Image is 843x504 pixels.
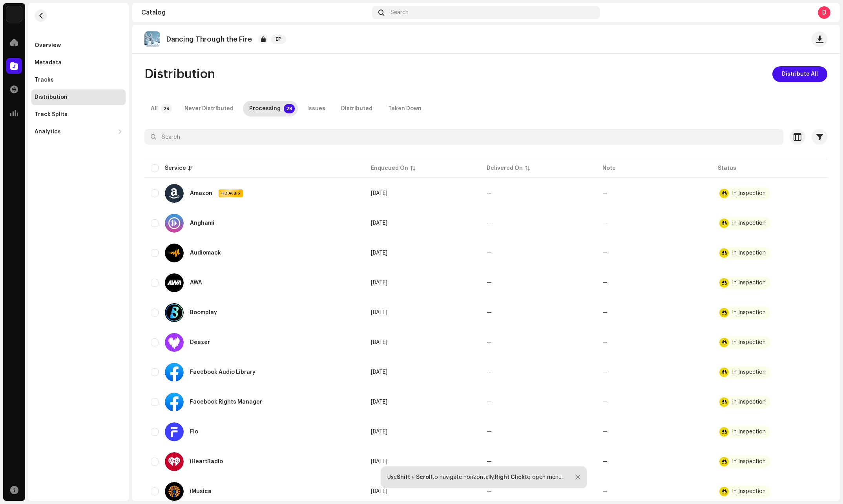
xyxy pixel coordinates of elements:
p-badge: 29 [161,104,172,113]
div: Analytics [35,129,61,135]
span: — [487,399,492,405]
span: EP [271,35,286,44]
span: — [487,340,492,345]
div: Issues [307,101,325,116]
div: Anghami [190,220,214,226]
div: In Inspection [732,250,766,256]
div: D [818,6,830,19]
span: — [487,459,492,464]
span: — [487,310,492,315]
div: In Inspection [732,191,766,196]
div: Amazon [190,191,212,196]
strong: Right Click [495,475,525,480]
re-a-table-badge: — [602,220,608,226]
span: Oct 10, 2025 [371,340,387,345]
div: Distribution [35,94,68,100]
div: Distributed [341,101,372,116]
re-a-table-badge: — [602,369,608,375]
re-m-nav-item: Metadata [31,55,126,71]
re-a-table-badge: — [602,250,608,256]
re-a-table-badge: — [602,399,608,405]
re-a-table-badge: — [602,280,608,286]
div: In Inspection [732,429,766,435]
span: — [487,280,492,286]
div: In Inspection [732,310,766,315]
span: Distribute All [782,66,818,82]
div: Processing [249,101,281,116]
span: — [487,250,492,256]
div: Delivered On [487,164,523,172]
re-a-table-badge: — [602,191,608,196]
span: — [487,429,492,435]
span: Oct 10, 2025 [371,429,387,435]
span: Oct 10, 2025 [371,250,387,256]
div: In Inspection [732,399,766,405]
span: — [487,220,492,226]
div: Facebook Rights Manager [190,399,262,405]
div: Track Splits [35,111,68,118]
re-m-nav-dropdown: Analytics [31,124,126,140]
re-a-table-badge: — [602,459,608,464]
img: eb8e7854-167f-432f-b929-ec4eb942a246 [144,31,160,47]
re-a-table-badge: — [602,310,608,315]
span: Oct 10, 2025 [371,220,387,226]
div: Overview [35,42,61,49]
re-a-table-badge: — [602,429,608,435]
span: Oct 10, 2025 [371,280,387,286]
span: Oct 10, 2025 [371,459,387,464]
re-m-nav-item: Track Splits [31,107,126,122]
div: In Inspection [732,280,766,286]
div: Tracks [35,77,54,83]
div: Never Distributed [184,101,234,116]
re-m-nav-item: Overview [31,38,126,53]
div: Flo [190,429,198,435]
div: In Inspection [732,220,766,226]
span: Oct 10, 2025 [371,399,387,405]
input: Search [144,129,783,145]
div: iMusica [190,489,212,494]
span: — [487,489,492,494]
span: — [487,191,492,196]
div: iHeartRadio [190,459,223,464]
button: Distribute All [772,66,827,82]
div: All [151,101,158,116]
strong: Shift + Scroll [397,475,432,480]
div: Boomplay [190,310,217,315]
p: Dancing Through the Fire [166,35,252,44]
div: Catalog [141,9,369,16]
div: In Inspection [732,459,766,464]
div: Use to navigate horizontally, to open menu. [387,474,563,480]
span: Distribution [144,66,215,82]
span: Search [390,9,409,16]
div: Facebook Audio Library [190,369,255,375]
div: Taken Down [388,101,421,116]
span: Oct 10, 2025 [371,191,387,196]
span: Oct 10, 2025 [371,489,387,494]
img: 1c16f3de-5afb-4452-805d-3f3454e20b1b [6,6,22,22]
div: Service [165,164,186,172]
div: In Inspection [732,489,766,494]
div: In Inspection [732,369,766,375]
div: AWA [190,280,202,286]
div: Deezer [190,340,210,345]
p-badge: 29 [284,104,295,113]
re-a-table-badge: — [602,340,608,345]
re-a-table-badge: — [602,489,608,494]
span: Oct 10, 2025 [371,369,387,375]
div: Metadata [35,60,62,66]
div: Enqueued On [371,164,408,172]
div: Audiomack [190,250,221,256]
re-m-nav-item: Tracks [31,72,126,88]
re-m-nav-item: Distribution [31,89,126,105]
span: Oct 10, 2025 [371,310,387,315]
div: In Inspection [732,340,766,345]
span: HD Audio [219,191,242,196]
span: — [487,369,492,375]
